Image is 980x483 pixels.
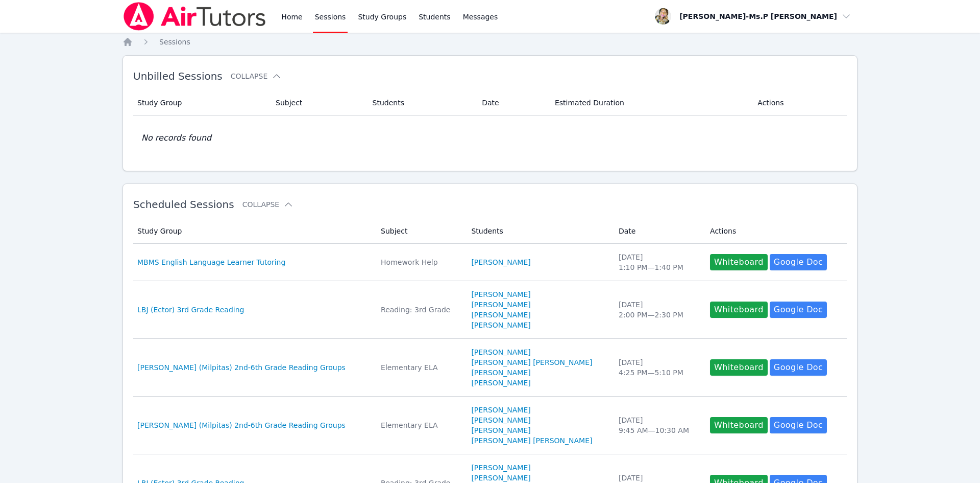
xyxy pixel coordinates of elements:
[463,12,498,22] span: Messages
[381,362,459,373] div: Elementary ELA
[770,254,827,270] a: Google Doc
[549,90,751,116] th: Estimated Duration
[471,367,530,378] a: [PERSON_NAME]
[159,38,190,46] span: Sessions
[476,90,549,116] th: Date
[710,417,768,433] button: Whiteboard
[242,199,293,210] button: Collapse
[471,300,530,310] a: [PERSON_NAME]
[619,357,698,378] div: [DATE] 4:25 PM — 5:10 PM
[471,320,530,330] a: [PERSON_NAME]
[133,70,223,82] span: Unbilled Sessions
[231,71,282,81] button: Collapse
[619,415,698,435] div: [DATE] 9:45 AM — 10:30 AM
[710,359,768,376] button: Whiteboard
[137,305,244,315] a: LBJ (Ector) 3rd Grade Reading
[133,339,847,397] tr: [PERSON_NAME] (Milpitas) 2nd-6th Grade Reading GroupsElementary ELA[PERSON_NAME][PERSON_NAME] [PE...
[381,305,459,315] div: Reading: 3rd Grade
[704,219,847,244] th: Actions
[612,219,704,244] th: Date
[471,435,592,446] a: [PERSON_NAME] [PERSON_NAME]
[366,90,476,116] th: Students
[770,302,827,318] a: Google Doc
[471,310,530,320] a: [PERSON_NAME]
[133,281,847,339] tr: LBJ (Ector) 3rd Grade ReadingReading: 3rd Grade[PERSON_NAME][PERSON_NAME][PERSON_NAME][PERSON_NAM...
[269,90,366,116] th: Subject
[133,116,847,160] td: No records found
[710,254,768,270] button: Whiteboard
[751,90,847,116] th: Actions
[710,302,768,318] button: Whiteboard
[375,219,465,244] th: Subject
[471,289,530,300] a: [PERSON_NAME]
[133,219,375,244] th: Study Group
[619,252,698,272] div: [DATE] 1:10 PM — 1:40 PM
[471,415,530,425] a: [PERSON_NAME]
[471,405,530,415] a: [PERSON_NAME]
[471,347,530,357] a: [PERSON_NAME]
[471,357,592,367] a: [PERSON_NAME] [PERSON_NAME]
[471,425,530,435] a: [PERSON_NAME]
[770,417,827,433] a: Google Doc
[137,257,285,267] a: MBMS English Language Learner Tutoring
[133,198,234,211] span: Scheduled Sessions
[159,37,190,47] a: Sessions
[381,420,459,430] div: Elementary ELA
[122,37,857,47] nav: Breadcrumb
[465,219,612,244] th: Students
[471,378,530,388] a: [PERSON_NAME]
[770,359,827,376] a: Google Doc
[133,397,847,454] tr: [PERSON_NAME] (Milpitas) 2nd-6th Grade Reading GroupsElementary ELA[PERSON_NAME][PERSON_NAME][PER...
[471,473,530,483] a: [PERSON_NAME]
[471,463,530,473] a: [PERSON_NAME]
[471,257,530,267] a: [PERSON_NAME]
[122,2,267,31] img: Air Tutors
[133,90,269,116] th: Study Group
[381,257,459,267] div: Homework Help
[137,362,346,373] a: [PERSON_NAME] (Milpitas) 2nd-6th Grade Reading Groups
[619,300,698,320] div: [DATE] 2:00 PM — 2:30 PM
[137,420,346,430] a: [PERSON_NAME] (Milpitas) 2nd-6th Grade Reading Groups
[133,244,847,281] tr: MBMS English Language Learner TutoringHomework Help[PERSON_NAME][DATE]1:10 PM—1:40 PMWhiteboardGo...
